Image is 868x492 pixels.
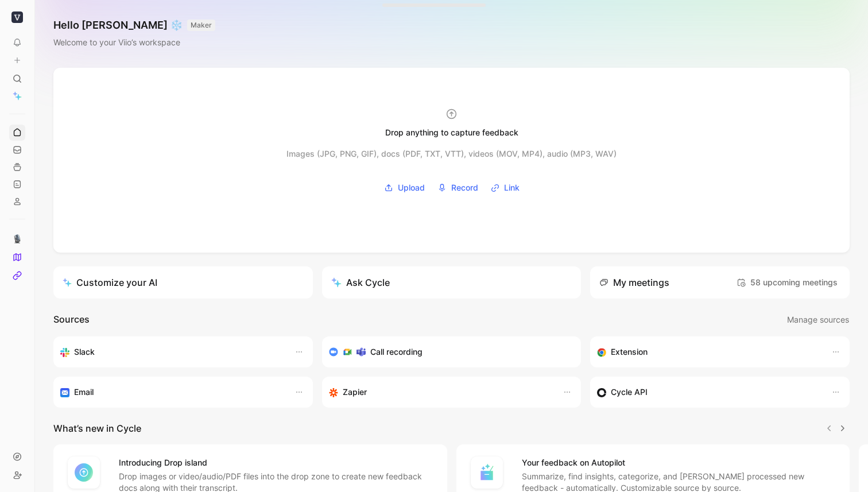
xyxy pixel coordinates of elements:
div: Sync your customers, send feedback and get updates in Slack [60,345,283,359]
span: Record [451,181,478,195]
span: Upload [398,181,425,195]
span: 58 upcoming meetings [737,276,838,289]
div: Customize your AI [63,276,157,289]
button: Viio [9,9,25,25]
button: Upload [380,179,429,196]
img: Viio [11,11,23,23]
button: Ask Cycle [322,266,582,299]
div: Capture feedback from anywhere on the web [597,345,820,359]
button: Link [487,179,524,196]
div: Sync customers & send feedback from custom sources. Get inspired by our favorite use case [597,385,820,399]
img: 🎙️ [13,234,22,243]
h3: Cycle API [611,385,648,399]
h2: What’s new in Cycle [53,421,141,435]
div: Capture feedback from thousands of sources with Zapier (survey results, recordings, sheets, etc). [329,385,552,399]
h1: Hello [PERSON_NAME] ❄️ [53,18,215,32]
div: Forward emails to your feedback inbox [60,385,283,399]
span: Link [504,181,520,195]
h3: Call recording [370,345,423,359]
button: Record [433,179,482,196]
a: 🎙️ [9,231,25,247]
a: Customize your AI [53,266,313,299]
div: Images (JPG, PNG, GIF), docs (PDF, TXT, VTT), videos (MOV, MP4), audio (MP3, WAV) [286,147,617,161]
h3: Email [74,385,94,399]
button: MAKER [187,20,215,31]
h4: Introducing Drop island [119,456,433,470]
button: 58 upcoming meetings [734,273,840,292]
div: Welcome to your Viio’s workspace [53,36,215,49]
h4: Your feedback on Autopilot [522,456,836,470]
div: Ask Cycle [331,276,390,289]
span: Manage sources [787,313,849,327]
button: Manage sources [786,312,850,327]
div: 🎙️ [9,219,25,284]
div: My meetings [599,276,669,289]
h3: Slack [74,345,95,359]
div: Drop anything to capture feedback [385,126,518,140]
h3: Zapier [343,385,367,399]
h3: Extension [611,345,648,359]
div: Record & transcribe meetings from Zoom, Meet & Teams. [329,345,565,359]
h2: Sources [53,312,90,327]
